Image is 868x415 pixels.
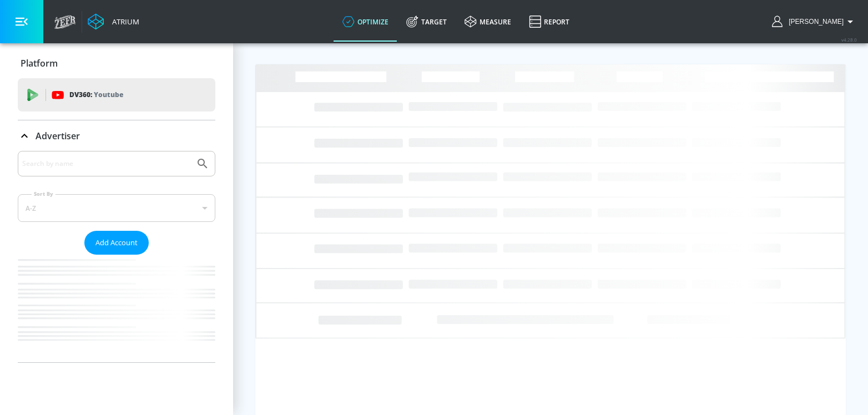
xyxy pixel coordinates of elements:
div: Atrium [108,17,139,27]
div: Advertiser [18,120,215,151]
div: DV360: Youtube [18,78,215,112]
p: Platform [21,57,58,69]
a: Atrium [88,13,139,30]
a: measure [456,2,520,42]
p: Advertiser [36,130,80,142]
div: Platform [18,48,215,79]
p: DV360: [69,89,123,101]
label: Sort By [32,190,55,198]
a: Target [397,2,456,42]
button: [PERSON_NAME] [772,15,857,28]
span: v 4.28.0 [841,37,857,43]
p: Youtube [94,89,123,100]
div: A-Z [18,194,215,222]
a: optimize [334,2,397,42]
a: Report [520,2,578,42]
div: Advertiser [18,151,215,362]
span: login as: sarah.grindle@zefr.com [784,18,844,26]
span: Add Account [95,236,138,249]
input: Search by name [22,156,190,171]
nav: list of Advertiser [18,255,215,362]
button: Add Account [84,231,149,255]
